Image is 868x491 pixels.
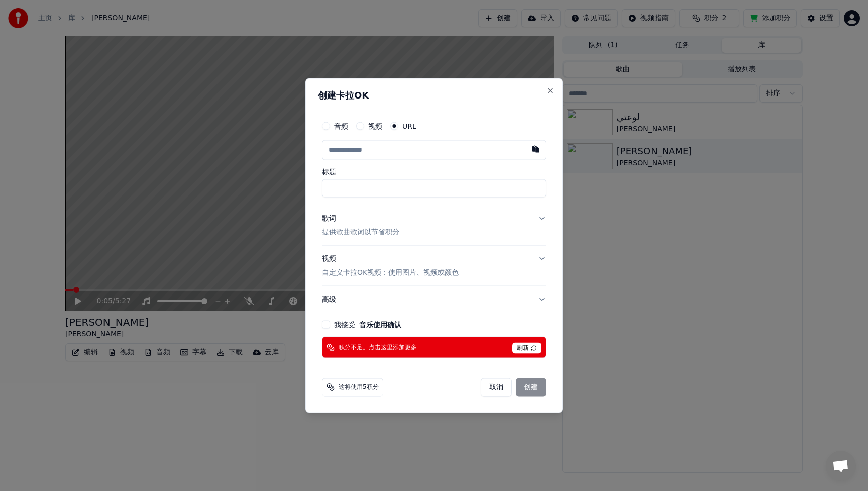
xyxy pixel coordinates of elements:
[512,343,541,354] span: 刷新
[322,205,546,245] button: 歌词提供歌曲歌词以节省积分
[322,286,546,313] button: 高级
[368,122,382,129] label: 视频
[339,343,417,351] span: 积分不足。点击这里添加更多
[402,122,416,129] label: URL
[322,268,459,278] p: 自定义卡拉OK视频：使用图片、视频或颜色
[322,254,459,278] div: 视频
[334,321,401,328] label: 我接受
[359,321,401,328] button: 我接受
[322,168,546,175] label: 标题
[322,227,399,237] p: 提供歌曲歌词以节省积分
[334,122,348,129] label: 音频
[339,383,379,391] span: 这将使用5积分
[481,378,512,397] button: 取消
[322,213,336,223] div: 歌词
[318,90,550,100] h2: 创建卡拉OK
[322,246,546,286] button: 视频自定义卡拉OK视频：使用图片、视频或颜色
